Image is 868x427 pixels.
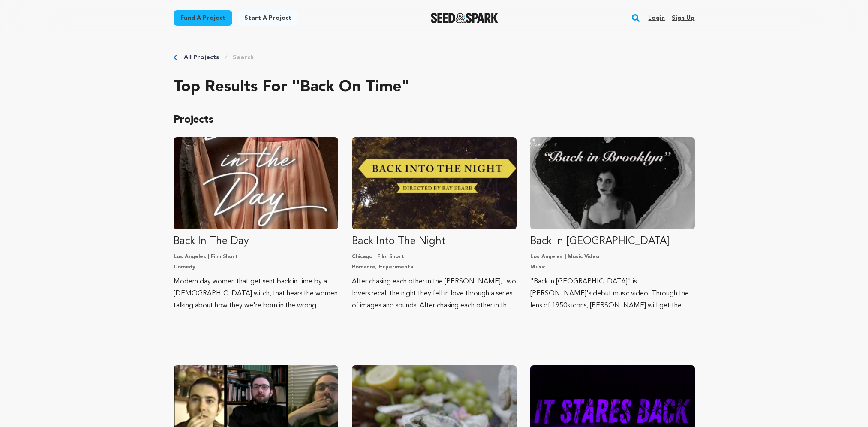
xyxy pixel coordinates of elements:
[352,276,517,312] p: After chasing each other in the [PERSON_NAME], two lovers recall the night they fell in love thro...
[672,11,694,25] a: Sign up
[174,53,695,62] div: Breadcrumb
[648,11,665,25] a: Login
[184,53,219,62] a: All Projects
[174,113,695,127] p: Projects
[530,235,695,248] p: Back in [GEOGRAPHIC_DATA]
[530,264,695,271] p: Music
[174,253,338,260] p: Los Angeles | Film Short
[352,137,517,312] a: Fund Back Into The Night
[174,79,695,96] h2: Top results for "back on time"
[352,264,517,271] p: Romance, Experimental
[233,53,254,62] a: Search
[174,10,232,26] a: Fund a project
[174,137,338,312] a: Fund Back In The Day
[431,13,498,23] a: Seed&Spark Homepage
[174,235,338,248] p: Back In The Day
[530,276,695,312] p: "Back in [GEOGRAPHIC_DATA]" is [PERSON_NAME]'s debut music video! Through the lens of 1950s icons...
[431,13,498,23] img: Seed&Spark Logo Dark Mode
[530,253,695,260] p: Los Angeles | Music Video
[237,10,298,26] a: Start a project
[352,253,517,260] p: Chicago | Film Short
[174,276,338,312] p: Modern day women that get sent back in time by a [DEMOGRAPHIC_DATA] witch, that hears the women t...
[530,137,695,312] a: Fund Back in Brooklyn
[352,235,517,248] p: Back Into The Night
[174,264,338,271] p: Comedy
